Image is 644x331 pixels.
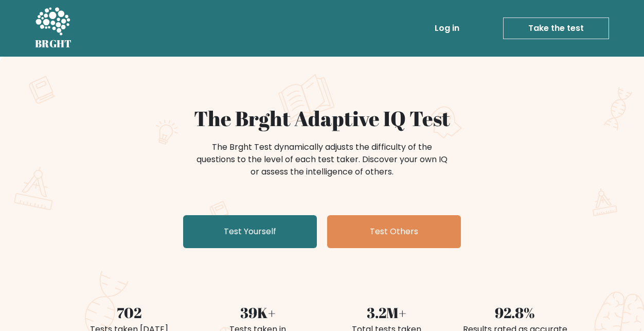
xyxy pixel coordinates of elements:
[328,302,444,323] div: 3.2M+
[193,141,451,178] div: The Brght Test dynamically adjusts the difficulty of the questions to the level of each test take...
[200,302,316,323] div: 39K+
[327,215,461,248] a: Test Others
[457,302,573,323] div: 92.8%
[35,4,72,53] a: BRGHT
[35,38,72,50] h5: BRGHT
[71,302,187,323] div: 702
[503,18,609,39] a: Take the test
[183,215,317,248] a: Test Yourself
[71,106,573,131] h1: The Brght Adaptive IQ Test
[431,18,463,39] a: Log in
